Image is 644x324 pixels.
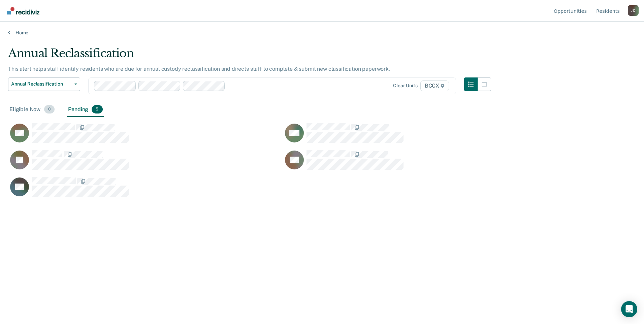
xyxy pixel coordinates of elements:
div: CaseloadOpportunityCell-00664822 [8,176,283,203]
div: Clear units [393,83,418,89]
div: Open Intercom Messenger [621,301,637,317]
div: CaseloadOpportunityCell-00109028 [283,150,558,176]
div: Eligible Now0 [8,102,56,117]
span: 0 [44,105,55,114]
img: Recidiviz [7,7,39,14]
div: Pending5 [67,102,104,117]
div: CaseloadOpportunityCell-00354584 [8,150,283,176]
span: Annual Reclassification [11,81,72,87]
div: CaseloadOpportunityCell-00640498 [8,123,283,150]
button: Annual Reclassification [8,77,80,91]
div: CaseloadOpportunityCell-00487407 [283,123,558,150]
span: BCCX [420,80,449,91]
button: Profile dropdown button [628,5,639,16]
span: 5 [92,105,102,114]
a: Home [8,30,636,36]
p: This alert helps staff identify residents who are due for annual custody reclassification and dir... [8,66,390,72]
div: J C [628,5,639,16]
div: Annual Reclassification [8,46,491,66]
